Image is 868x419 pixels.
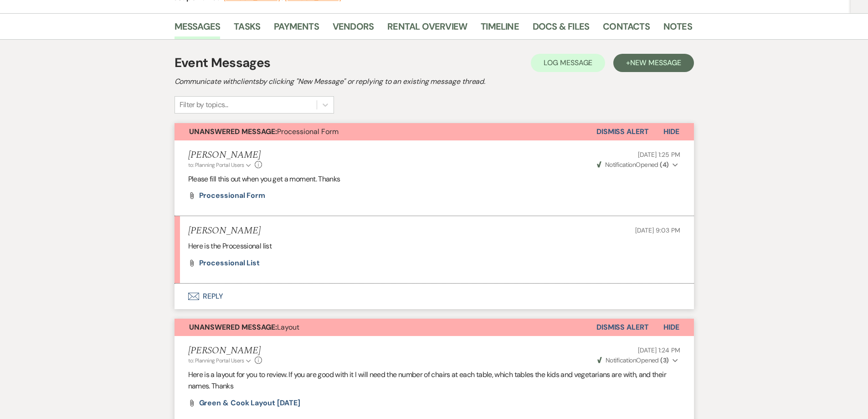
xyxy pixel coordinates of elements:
a: Notes [663,19,692,39]
a: Rental Overview [387,19,467,39]
span: Opened [597,356,669,364]
span: to: Planning Portal Users [188,357,244,364]
h5: [PERSON_NAME] [188,150,262,161]
a: Processional Form [199,192,266,199]
span: Hide [663,322,679,332]
p: Here is the Processional list [188,240,680,252]
span: Notification [606,356,636,364]
a: Messages [175,19,221,39]
button: NotificationOpened (3) [596,356,680,365]
h5: [PERSON_NAME] [188,225,261,237]
strong: Unanswered Message: [189,127,277,136]
strong: ( 4 ) [660,160,668,169]
span: [DATE] 9:03 PM [635,226,680,234]
button: Hide [649,123,694,140]
strong: ( 3 ) [660,356,668,364]
button: +New Message [613,54,693,72]
h2: Communicate with clients by clicking "New Message" or replying to an existing message thread. [175,76,694,87]
a: Contacts [603,19,650,39]
span: Notification [605,160,636,169]
button: Hide [649,319,694,336]
button: Dismiss Alert [596,319,649,336]
button: Unanswered Message:Layout [175,319,596,336]
a: Green & Cook Layout [DATE] [199,399,300,407]
span: Processional Form [189,127,339,136]
a: Timeline [481,19,519,39]
button: NotificationOpened (4) [596,160,680,170]
strong: Unanswered Message: [189,322,277,332]
button: Reply [175,284,694,309]
a: Tasks [234,19,260,39]
span: Green & Cook Layout [DATE] [199,398,300,408]
button: Log Message [531,54,605,72]
div: Filter by topics... [180,99,228,110]
span: Hide [663,127,679,136]
a: Processional List [199,259,260,267]
p: Please fill this out when you get a moment. Thanks [188,173,680,185]
a: Vendors [333,19,374,39]
span: Opened [597,160,669,169]
button: to: Planning Portal Users [188,161,253,169]
h1: Event Messages [175,53,271,72]
span: Processional List [199,258,260,268]
span: to: Planning Portal Users [188,161,244,169]
h5: [PERSON_NAME] [188,345,262,357]
span: [DATE] 1:25 PM [638,150,680,159]
span: Layout [189,322,299,332]
button: Unanswered Message:Processional Form [175,123,596,140]
p: Here is a layout for you to review. If you are good with it I will need the number of chairs at e... [188,369,680,392]
span: Processional Form [199,191,266,200]
span: New Message [630,58,681,67]
a: Payments [274,19,319,39]
button: Dismiss Alert [596,123,649,140]
button: to: Planning Portal Users [188,357,253,365]
span: Log Message [544,58,592,67]
a: Docs & Files [533,19,589,39]
span: [DATE] 1:24 PM [638,346,680,354]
